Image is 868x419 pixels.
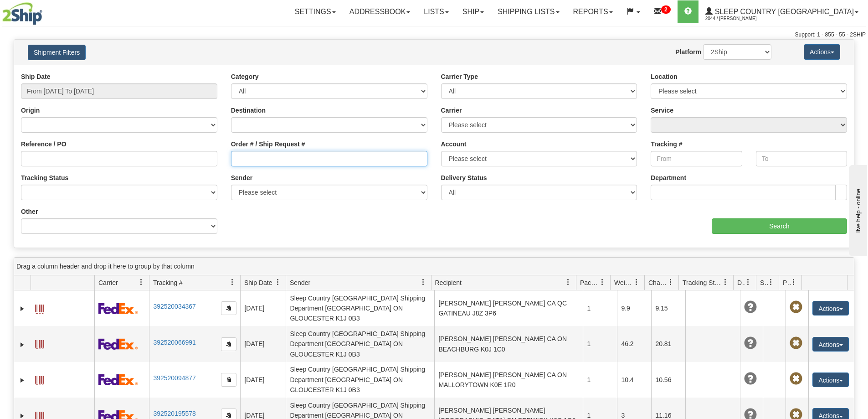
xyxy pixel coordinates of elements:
label: Category [231,72,259,81]
label: Sender [231,173,252,182]
img: 2 - FedEx Express® [98,374,138,385]
label: Origin [21,106,40,115]
label: Carrier [441,106,462,115]
label: Department [651,173,686,182]
a: Weight filter column settings [629,274,644,290]
td: 9.15 [651,290,685,326]
a: Ship [456,0,491,23]
td: 46.2 [617,326,651,362]
a: Label [35,372,44,387]
span: Weight [614,278,633,287]
a: 392520195578 [153,410,195,417]
a: Settings [288,0,343,23]
a: Tracking Status filter column settings [718,274,733,290]
span: Ship Date [244,278,272,287]
a: Shipping lists [491,0,566,23]
td: [PERSON_NAME] [PERSON_NAME] CA QC GATINEAU J8Z 3P6 [434,290,583,326]
span: Pickup Not Assigned [790,301,802,314]
td: 20.81 [651,326,685,362]
a: Expand [18,340,27,349]
td: 10.56 [651,362,685,398]
a: Reports [566,0,620,23]
a: 392520034367 [153,303,195,310]
img: logo2044.jpg [2,2,42,25]
a: Tracking # filter column settings [225,274,240,290]
button: Shipment Filters [28,45,86,60]
a: Shipment Issues filter column settings [763,274,779,290]
a: Charge filter column settings [663,274,678,290]
div: Support: 1 - 855 - 55 - 2SHIP [2,31,866,39]
label: Destination [231,106,266,115]
a: Ship Date filter column settings [270,274,286,290]
td: Sleep Country [GEOGRAPHIC_DATA] Shipping Department [GEOGRAPHIC_DATA] ON GLOUCESTER K1J 0B3 [286,326,434,362]
span: Pickup Status [783,278,791,287]
a: Label [35,336,44,351]
span: Unknown [744,301,757,314]
sup: 2 [661,5,671,14]
a: Expand [18,304,27,313]
a: Pickup Status filter column settings [786,274,801,290]
img: 2 - FedEx Express® [98,338,138,350]
label: Service [651,106,673,115]
input: To [756,151,847,166]
input: Search [712,218,847,234]
label: Order # / Ship Request # [231,140,305,149]
label: Location [651,72,677,81]
span: Tracking Status [683,278,722,287]
label: Tracking Status [21,173,68,182]
span: Tracking # [153,278,183,287]
span: Carrier [98,278,118,287]
button: Actions [812,372,849,387]
a: Sleep Country [GEOGRAPHIC_DATA] 2044 / [PERSON_NAME] [699,0,865,23]
a: 392520094877 [153,374,195,382]
a: 2 [647,0,678,23]
td: 1 [583,362,617,398]
span: Packages [580,278,599,287]
button: Actions [812,301,849,316]
span: 2044 / [PERSON_NAME] [705,14,774,23]
button: Actions [812,337,849,352]
td: [PERSON_NAME] [PERSON_NAME] CA ON MALLORYTOWN K0E 1R0 [434,362,583,398]
a: Delivery Status filter column settings [740,274,756,290]
a: Recipient filter column settings [560,274,576,290]
td: 10.4 [617,362,651,398]
label: Other [21,207,38,216]
td: [PERSON_NAME] [PERSON_NAME] CA ON BEACHBURG K0J 1C0 [434,326,583,362]
td: 1 [583,290,617,326]
td: [DATE] [240,362,286,398]
a: 392520066991 [153,339,195,346]
label: Platform [675,47,701,57]
span: Pickup Not Assigned [790,372,802,385]
span: Shipment Issues [760,278,768,287]
label: Ship Date [21,72,51,81]
div: grid grouping header [14,258,854,275]
td: Sleep Country [GEOGRAPHIC_DATA] Shipping Department [GEOGRAPHIC_DATA] ON GLOUCESTER K1J 0B3 [286,362,434,398]
td: 1 [583,326,617,362]
span: Delivery Status [737,278,745,287]
a: Expand [18,376,27,385]
span: Recipient [435,278,462,287]
td: [DATE] [240,290,286,326]
td: 9.9 [617,290,651,326]
span: Unknown [744,337,757,350]
td: [DATE] [240,326,286,362]
span: Sender [290,278,310,287]
label: Reference / PO [21,140,67,149]
a: Addressbook [343,0,417,23]
a: Lists [417,0,455,23]
a: Label [35,300,44,315]
span: Sleep Country [GEOGRAPHIC_DATA] [713,8,854,16]
label: Tracking # [651,140,682,149]
label: Delivery Status [441,173,487,182]
a: Carrier filter column settings [134,274,149,290]
button: Copy to clipboard [221,301,236,315]
div: live help - online [7,8,84,15]
label: Account [441,140,467,149]
iframe: chat widget [847,163,867,256]
span: Charge [648,278,668,287]
button: Copy to clipboard [221,373,236,387]
span: Unknown [744,372,757,385]
img: 2 - FedEx Express® [98,303,138,314]
a: Packages filter column settings [595,274,610,290]
input: From [651,151,742,166]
